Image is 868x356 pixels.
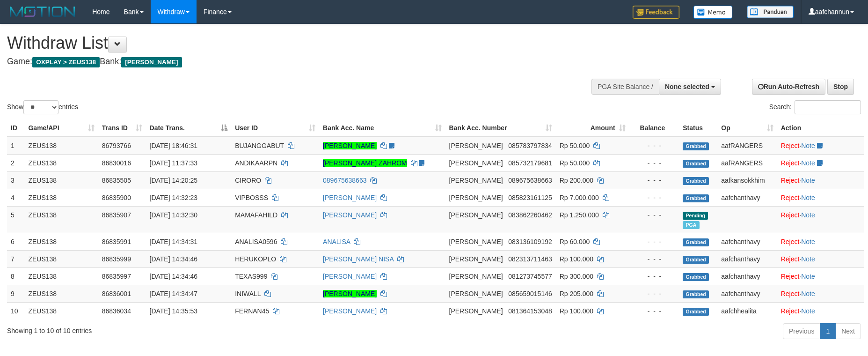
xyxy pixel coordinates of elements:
[449,194,503,201] span: [PERSON_NAME]
[235,142,284,149] span: BUJANGGABUT
[560,159,590,167] span: Rp 50.000
[449,142,503,149] span: [PERSON_NAME]
[323,290,377,297] a: [PERSON_NAME]
[7,267,24,285] td: 8
[121,57,182,67] span: [PERSON_NAME]
[102,159,131,167] span: 86830016
[665,83,709,90] span: None selected
[449,273,503,280] span: [PERSON_NAME]
[7,233,24,250] td: 6
[146,119,232,137] th: Date Trans.: activate to sort column descending
[777,233,864,250] td: ·
[835,323,861,339] a: Next
[508,177,552,184] span: Copy 089675638663 to clipboard
[560,307,593,315] span: Rp 100.000
[820,323,836,339] a: 1
[235,238,277,245] span: ANALISA0596
[777,302,864,319] td: ·
[781,177,800,184] a: Reject
[801,142,815,149] a: Note
[7,5,78,19] img: MOTION_logo.png
[508,238,552,245] span: Copy 083136109192 to clipboard
[683,160,709,168] span: Grabbed
[7,322,355,335] div: Showing 1 to 10 of 10 entries
[717,171,777,189] td: aafkansokkhim
[24,119,98,137] th: Game/API: activate to sort column ascending
[24,171,98,189] td: ZEUS138
[781,211,800,219] a: Reject
[633,6,679,19] img: Feedback.jpg
[801,159,815,167] a: Note
[231,119,319,137] th: User ID: activate to sort column ascending
[7,154,24,171] td: 2
[633,254,676,264] div: - - -
[508,211,552,219] span: Copy 083862260462 to clipboard
[560,238,590,245] span: Rp 60.000
[781,238,800,245] a: Reject
[717,137,777,155] td: aafRANGERS
[717,285,777,302] td: aafchanthavy
[781,159,800,167] a: Reject
[323,255,394,263] a: [PERSON_NAME] NISA
[323,273,377,280] a: [PERSON_NAME]
[801,273,815,280] a: Note
[781,290,800,297] a: Reject
[323,194,377,201] a: [PERSON_NAME]
[32,57,100,67] span: OXPLAY > ZEUS138
[781,194,800,201] a: Reject
[323,211,377,219] a: [PERSON_NAME]
[150,194,197,201] span: [DATE] 14:32:23
[560,273,593,280] span: Rp 300.000
[449,211,503,219] span: [PERSON_NAME]
[560,177,593,184] span: Rp 200.000
[24,137,98,155] td: ZEUS138
[717,267,777,285] td: aafchanthavy
[102,307,131,315] span: 86836034
[235,194,268,201] span: VIPBOSSS
[150,290,197,297] span: [DATE] 14:34:47
[508,290,552,297] span: Copy 085659015146 to clipboard
[449,307,503,315] span: [PERSON_NAME]
[7,100,78,114] label: Show entries
[683,290,709,298] span: Grabbed
[235,273,267,280] span: TEXAS999
[7,57,569,67] h4: Game: Bank:
[683,142,709,150] span: Grabbed
[683,308,709,316] span: Grabbed
[560,290,593,297] span: Rp 205.000
[102,194,131,201] span: 86835900
[781,307,800,315] a: Reject
[323,307,377,315] a: [PERSON_NAME]
[633,158,676,168] div: - - -
[102,142,131,149] span: 86793766
[150,159,197,167] span: [DATE] 11:37:33
[633,141,676,150] div: - - -
[24,250,98,267] td: ZEUS138
[102,211,131,219] span: 86835907
[23,100,58,114] select: Showentries
[323,159,407,167] a: [PERSON_NAME] ZAHROM
[556,119,629,137] th: Amount: activate to sort column ascending
[235,177,261,184] span: CIRORO
[150,238,197,245] span: [DATE] 14:34:31
[693,6,733,19] img: Button%20Memo.svg
[445,119,556,137] th: Bank Acc. Number: activate to sort column ascending
[24,285,98,302] td: ZEUS138
[7,119,24,137] th: ID
[508,194,552,201] span: Copy 085823161125 to clipboard
[633,193,676,202] div: - - -
[102,177,131,184] span: 86835505
[235,159,277,167] span: ANDIKAARPN
[591,79,659,95] div: PGA Site Balance /
[508,142,552,149] span: Copy 085783797834 to clipboard
[560,194,599,201] span: Rp 7.000.000
[102,238,131,245] span: 86835991
[795,100,861,114] input: Search:
[150,255,197,263] span: [DATE] 14:34:46
[752,79,825,95] a: Run Auto-Refresh
[633,176,676,185] div: - - -
[633,237,676,246] div: - - -
[7,34,569,52] h1: Withdraw List
[633,272,676,281] div: - - -
[150,307,197,315] span: [DATE] 14:35:53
